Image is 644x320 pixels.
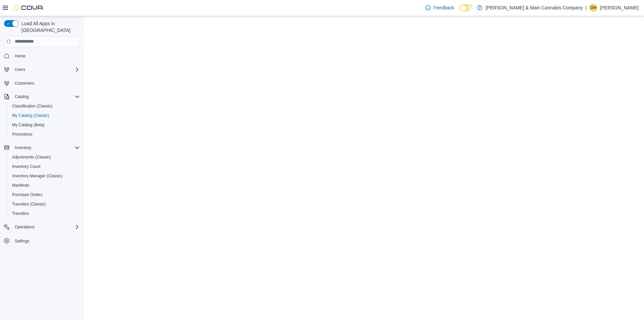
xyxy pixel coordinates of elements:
[9,153,54,161] a: Adjustments (Classic)
[7,130,83,139] button: Promotions
[590,4,596,12] span: OH
[1,51,83,61] button: Home
[9,181,32,189] a: Manifests
[9,210,80,218] span: Transfers
[486,4,583,12] p: [PERSON_NAME] & Main Cannabis Company
[460,4,474,11] input: Dark Mode
[9,181,80,189] span: Manifests
[12,183,29,188] span: Manifests
[7,181,83,190] button: Manifests
[9,172,65,180] a: Inventory Manager (Classic)
[1,236,83,245] button: Settings
[12,223,37,231] button: Operations
[12,93,80,101] span: Catalog
[9,163,43,171] a: Inventory Count
[19,20,80,34] span: Load All Apps in [GEOGRAPHIC_DATA]
[433,4,454,11] span: Feedback
[12,52,80,60] span: Home
[15,81,34,86] span: Customers
[7,101,83,111] button: Classification (Classic)
[15,53,25,59] span: Home
[7,171,83,181] button: Inventory Manager (Classic)
[15,145,31,150] span: Inventory
[423,1,457,14] a: Feedback
[589,4,597,12] div: Olivia Higgins
[7,111,83,120] button: My Catalog (Classic)
[9,111,52,120] a: My Catalog (Classic)
[4,48,80,263] nav: Complex example
[12,144,80,152] span: Inventory
[12,164,41,169] span: Inventory Count
[9,111,80,120] span: My Catalog (Classic)
[9,102,55,110] a: Classification (Classic)
[15,67,25,72] span: Users
[7,120,83,130] button: My Catalog (Beta)
[7,190,83,199] button: Purchase Orders
[9,191,80,199] span: Purchase Orders
[12,65,28,74] button: Users
[12,223,80,231] span: Operations
[12,132,33,137] span: Promotions
[12,154,51,160] span: Adjustments (Classic)
[1,65,83,74] button: Users
[9,200,48,208] a: Transfers (Classic)
[7,162,83,171] button: Inventory Count
[9,130,35,138] a: Promotions
[7,152,83,162] button: Adjustments (Classic)
[12,79,80,87] span: Customers
[12,93,31,101] button: Catalog
[9,200,80,208] span: Transfers (Classic)
[12,52,28,60] a: Home
[13,4,44,11] img: Cova
[600,4,639,12] p: [PERSON_NAME]
[12,79,37,87] a: Customers
[9,102,80,110] span: Classification (Classic)
[9,210,32,218] a: Transfers
[12,211,29,216] span: Transfers
[12,201,46,207] span: Transfers (Classic)
[1,143,83,152] button: Inventory
[1,78,83,88] button: Customers
[9,121,80,129] span: My Catalog (Beta)
[12,65,80,74] span: Users
[585,4,587,12] p: |
[15,224,35,230] span: Operations
[1,92,83,101] button: Catalog
[9,130,80,138] span: Promotions
[12,113,49,118] span: My Catalog (Classic)
[15,94,29,99] span: Catalog
[12,236,80,245] span: Settings
[12,122,45,128] span: My Catalog (Beta)
[7,199,83,209] button: Transfers (Classic)
[12,192,43,197] span: Purchase Orders
[12,173,62,179] span: Inventory Manager (Classic)
[9,191,45,199] a: Purchase Orders
[12,103,53,109] span: Classification (Classic)
[15,238,29,244] span: Settings
[1,222,83,232] button: Operations
[12,144,34,152] button: Inventory
[7,209,83,218] button: Transfers
[9,121,47,129] a: My Catalog (Beta)
[9,172,80,180] span: Inventory Manager (Classic)
[12,237,32,245] a: Settings
[9,153,80,161] span: Adjustments (Classic)
[9,163,80,171] span: Inventory Count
